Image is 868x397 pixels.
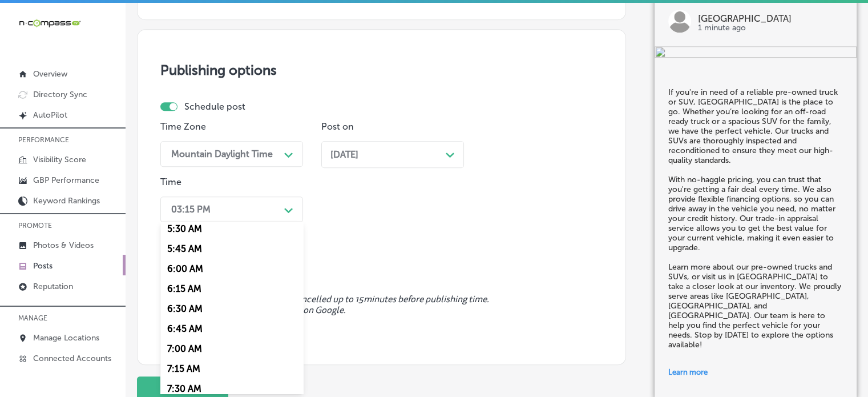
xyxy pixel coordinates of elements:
h3: Publishing options [160,62,603,78]
p: 1 minute ago [698,23,843,33]
img: 660ab0bf-5cc7-4cb8-ba1c-48b5ae0f18e60NCTV_CLogo_TV_Black_-500x88.png [18,18,81,29]
img: 34de969f-15ad-452b-ac4a-023e4c509f5f [655,46,857,60]
div: 03:15 PM [171,204,211,215]
div: Mountain Daylight Time [171,149,273,159]
label: Schedule post [184,101,245,112]
p: Reputation [33,282,73,291]
p: Manage Locations [33,333,99,343]
div: 6:45 AM [160,319,303,339]
div: 7:00 AM [160,339,303,359]
p: [GEOGRAPHIC_DATA] [698,14,843,23]
p: Visibility Score [33,155,86,165]
img: logo [668,9,691,32]
p: AutoPilot [33,110,67,120]
div: 7:15 AM [160,359,303,379]
div: 5:45 AM [160,239,303,259]
p: Photos & Videos [33,240,94,250]
h5: If you're in need of a reliable pre-owned truck or SUV, [GEOGRAPHIC_DATA] is the place to go. Whe... [668,87,843,350]
p: Time [160,177,303,187]
p: Time Zone [160,121,303,132]
div: 6:00 AM [160,259,303,279]
div: 6:15 AM [160,279,303,299]
span: Scheduled posts can be edited or cancelled up to 15 minutes before publishing time. Videos cannot... [160,294,603,316]
div: 6:30 AM [160,299,303,319]
span: Learn more [668,368,708,376]
p: Connected Accounts [33,354,111,363]
p: GBP Performance [33,175,99,185]
a: Learn more [668,360,843,384]
p: Keyword Rankings [33,196,100,206]
p: Overview [33,69,67,79]
p: Directory Sync [33,90,87,99]
span: [DATE] [330,149,358,160]
p: Post on [321,121,464,132]
p: Posts [33,261,53,271]
div: 5:30 AM [160,219,303,239]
